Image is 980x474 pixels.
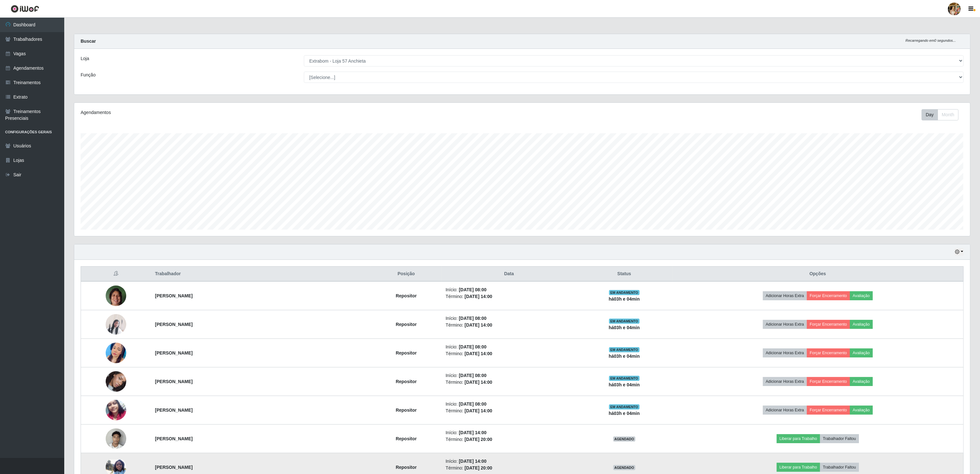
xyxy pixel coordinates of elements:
strong: Repositor [396,293,417,298]
strong: [PERSON_NAME] [155,293,193,298]
li: Início: [446,286,572,293]
li: Término: [446,379,572,386]
strong: [PERSON_NAME] [155,465,193,470]
li: Início: [446,401,572,408]
div: Agendamentos [81,109,443,116]
li: Término: [446,293,572,300]
button: Day [922,109,938,120]
strong: [PERSON_NAME] [155,322,193,327]
li: Início: [446,458,572,465]
li: Início: [446,372,572,379]
strong: há 03 h e 04 min [609,325,640,330]
time: [DATE] 08:00 [459,287,487,292]
li: Início: [446,429,572,436]
strong: Repositor [396,379,417,384]
strong: há 03 h e 04 min [609,296,640,302]
button: Adicionar Horas Extra [763,406,807,415]
time: [DATE] 20:00 [464,465,492,470]
time: [DATE] 14:00 [464,294,492,299]
strong: [PERSON_NAME] [155,379,193,384]
button: Liberar para Trabalho [777,434,820,443]
img: 1754222847400.jpeg [106,363,126,400]
time: [DATE] 08:00 [459,316,487,321]
i: Recarregando em 0 segundos... [905,39,956,42]
button: Forçar Encerramento [807,291,850,300]
li: Término: [446,322,572,329]
img: 1752582436297.jpeg [106,425,126,452]
strong: Repositor [396,322,417,327]
button: Avaliação [850,291,873,300]
strong: [PERSON_NAME] [155,436,193,441]
time: [DATE] 08:00 [459,373,487,378]
button: Month [938,109,958,120]
time: [DATE] 14:00 [464,351,492,356]
button: Forçar Encerramento [807,348,850,357]
span: EM ANDAMENTO [609,347,640,352]
time: [DATE] 14:00 [464,380,492,385]
button: Avaliação [850,406,873,415]
span: EM ANDAMENTO [609,290,640,295]
time: [DATE] 20:00 [464,437,492,442]
th: Trabalhador [151,267,371,282]
button: Adicionar Horas Extra [763,320,807,329]
div: First group [922,109,958,120]
label: Loja [81,55,89,62]
time: [DATE] 14:00 [459,459,487,464]
img: 1755724312093.jpeg [106,396,126,424]
strong: há 03 h e 04 min [609,382,640,387]
img: 1750940552132.jpeg [106,282,126,309]
img: 1751480704015.jpeg [106,314,126,335]
button: Avaliação [850,348,873,357]
button: Adicionar Horas Extra [763,377,807,386]
th: Data [442,267,576,282]
button: Adicionar Horas Extra [763,348,807,357]
button: Trabalhador Faltou [820,463,859,472]
strong: [PERSON_NAME] [155,408,193,413]
button: Avaliação [850,320,873,329]
strong: Repositor [396,436,417,441]
button: Forçar Encerramento [807,377,850,386]
button: Avaliação [850,377,873,386]
strong: Repositor [396,408,417,413]
strong: [PERSON_NAME] [155,350,193,356]
button: Forçar Encerramento [807,320,850,329]
span: EM ANDAMENTO [609,319,640,324]
li: Início: [446,315,572,322]
span: EM ANDAMENTO [609,404,640,409]
button: Adicionar Horas Extra [763,291,807,300]
th: Posição [371,267,442,282]
time: [DATE] 08:00 [459,401,487,407]
div: Toolbar with button groups [922,109,964,120]
li: Início: [446,344,572,350]
button: Forçar Encerramento [807,406,850,415]
li: Término: [446,465,572,471]
strong: Buscar [81,39,96,44]
button: Liberar para Trabalho [777,463,820,472]
span: AGENDADO [613,436,636,442]
time: [DATE] 08:00 [459,344,487,349]
th: Opções [672,267,964,282]
img: CoreUI Logo [11,5,39,13]
time: [DATE] 14:00 [464,322,492,328]
span: EM ANDAMENTO [609,376,640,381]
label: Função [81,72,96,78]
strong: há 03 h e 04 min [609,411,640,416]
strong: Repositor [396,350,417,356]
li: Término: [446,436,572,443]
img: 1753795450805.jpeg [106,331,126,375]
strong: há 03 h e 04 min [609,354,640,359]
li: Término: [446,350,572,357]
span: AGENDADO [613,465,636,470]
time: [DATE] 14:00 [459,430,487,435]
button: Trabalhador Faltou [820,434,859,443]
th: Status [576,267,672,282]
time: [DATE] 14:00 [464,408,492,413]
strong: Repositor [396,465,417,470]
li: Término: [446,408,572,414]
